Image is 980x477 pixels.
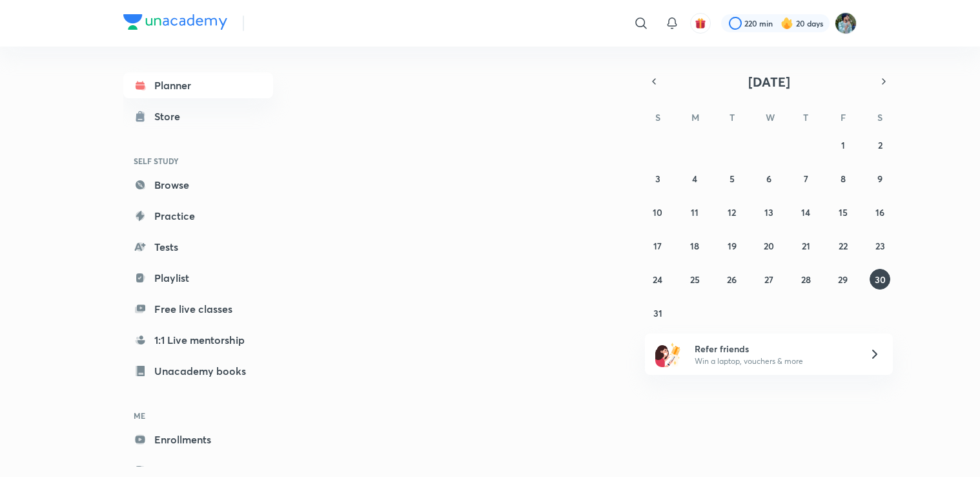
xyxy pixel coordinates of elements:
[123,72,273,98] a: Planner
[759,202,779,222] button: August 13, 2025
[655,111,660,123] abbr: Sunday
[653,307,662,319] abbr: August 31, 2025
[123,296,273,322] a: Free live classes
[730,173,735,185] abbr: August 5, 2025
[695,17,706,29] img: avatar
[877,173,883,185] abbr: August 9, 2025
[759,168,779,189] button: August 6, 2025
[692,173,697,185] abbr: August 4, 2025
[123,327,273,353] a: 1:1 Live mentorship
[648,168,668,189] button: August 3, 2025
[875,273,886,286] abbr: August 30, 2025
[833,235,853,256] button: August 22, 2025
[766,111,775,123] abbr: Wednesday
[877,111,883,123] abbr: Saturday
[802,240,810,252] abbr: August 21, 2025
[123,172,273,198] a: Browse
[804,173,808,185] abbr: August 7, 2025
[695,355,853,367] p: Win a laptop, vouchers & more
[684,269,705,290] button: August 25, 2025
[795,202,816,222] button: August 14, 2025
[123,14,227,33] a: Company Logo
[870,134,890,155] button: August 2, 2025
[722,202,742,222] button: August 12, 2025
[684,168,705,189] button: August 4, 2025
[648,269,668,290] button: August 24, 2025
[123,427,273,452] a: Enrollments
[123,14,227,30] img: Company Logo
[803,111,808,123] abbr: Thursday
[878,139,883,151] abbr: August 2, 2025
[684,202,705,222] button: August 11, 2025
[766,173,771,185] abbr: August 6, 2025
[663,72,875,90] button: [DATE]
[648,202,668,222] button: August 10, 2025
[764,206,773,218] abbr: August 13, 2025
[154,109,188,124] div: Store
[835,12,857,34] img: Santosh Kumar Thakur
[833,202,853,222] button: August 15, 2025
[764,240,774,252] abbr: August 20, 2025
[722,168,742,189] button: August 5, 2025
[875,240,885,252] abbr: August 23, 2025
[838,273,848,286] abbr: August 29, 2025
[655,341,681,367] img: referral
[759,269,779,290] button: August 27, 2025
[648,302,668,323] button: August 31, 2025
[728,240,737,252] abbr: August 19, 2025
[870,202,890,222] button: August 16, 2025
[653,206,662,218] abbr: August 10, 2025
[691,111,699,123] abbr: Monday
[801,206,810,218] abbr: August 14, 2025
[839,206,848,218] abbr: August 15, 2025
[653,240,662,252] abbr: August 17, 2025
[123,234,273,260] a: Tests
[690,240,699,252] abbr: August 18, 2025
[795,269,816,290] button: August 28, 2025
[690,13,711,34] button: avatar
[730,111,735,123] abbr: Tuesday
[655,173,660,185] abbr: August 3, 2025
[123,203,273,229] a: Practice
[870,235,890,256] button: August 23, 2025
[748,73,790,90] span: [DATE]
[833,134,853,155] button: August 1, 2025
[839,240,848,252] abbr: August 22, 2025
[875,206,884,218] abbr: August 16, 2025
[727,273,737,286] abbr: August 26, 2025
[123,103,273,129] a: Store
[841,139,845,151] abbr: August 1, 2025
[795,235,816,256] button: August 21, 2025
[123,150,273,172] h6: SELF STUDY
[781,17,793,30] img: streak
[722,235,742,256] button: August 19, 2025
[764,273,773,286] abbr: August 27, 2025
[690,273,700,286] abbr: August 25, 2025
[123,265,273,291] a: Playlist
[123,405,273,427] h6: ME
[695,342,853,355] h6: Refer friends
[648,235,668,256] button: August 17, 2025
[722,269,742,290] button: August 26, 2025
[123,358,273,384] a: Unacademy books
[728,206,736,218] abbr: August 12, 2025
[759,235,779,256] button: August 20, 2025
[653,273,662,286] abbr: August 24, 2025
[795,168,816,189] button: August 7, 2025
[801,273,811,286] abbr: August 28, 2025
[841,111,846,123] abbr: Friday
[691,206,699,218] abbr: August 11, 2025
[870,168,890,189] button: August 9, 2025
[833,269,853,290] button: August 29, 2025
[833,168,853,189] button: August 8, 2025
[870,269,890,290] button: August 30, 2025
[841,173,846,185] abbr: August 8, 2025
[684,235,705,256] button: August 18, 2025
